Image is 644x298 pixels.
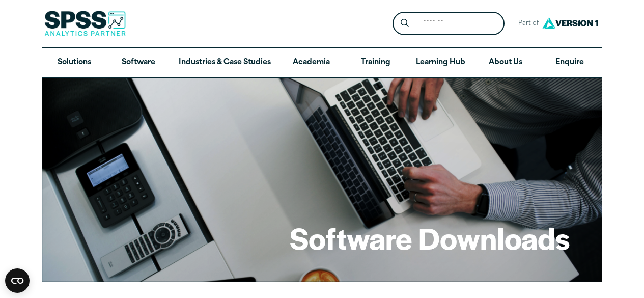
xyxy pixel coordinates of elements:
img: Version1 Logo [540,14,601,33]
a: Software [106,48,171,77]
a: Industries & Case Studies [171,48,279,77]
span: Part of [513,16,540,31]
img: SPSS Analytics Partner [44,11,126,36]
a: About Us [473,48,538,77]
nav: Desktop version of site main menu [42,48,602,77]
a: Enquire [538,48,602,77]
h1: Software Downloads [290,218,570,258]
a: Solutions [42,48,106,77]
a: Academia [279,48,343,77]
a: Training [343,48,407,77]
button: Search magnifying glass icon [395,14,414,33]
a: Learning Hub [408,48,473,77]
svg: Search magnifying glass icon [401,19,409,28]
button: Open CMP widget [5,268,30,293]
form: Site Header Search Form [393,12,505,36]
